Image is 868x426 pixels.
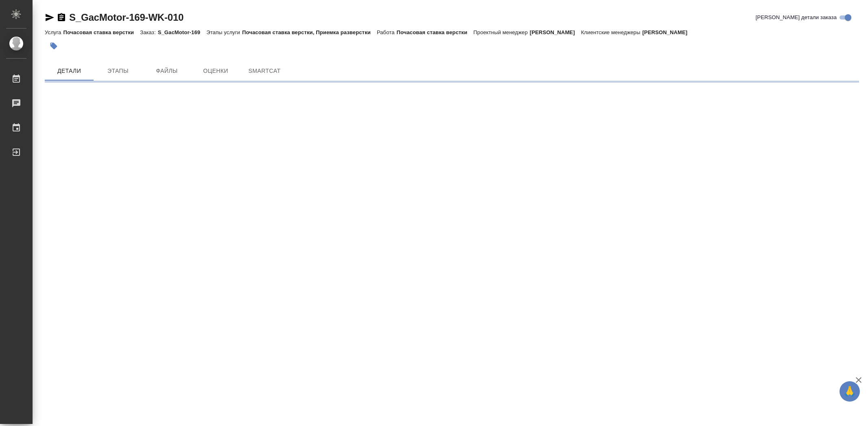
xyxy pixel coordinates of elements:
p: Клиентские менеджеры [581,29,643,35]
p: Работа [377,29,397,35]
p: Проектный менеджер [473,29,529,35]
span: Файлы [147,66,186,76]
p: Почасовая ставка верстки [63,29,140,35]
p: Почасовая ставка верстки, Приемка разверстки [242,29,377,35]
span: 🙏 [843,383,857,400]
span: Этапы [98,66,138,76]
button: Добавить тэг [45,37,63,55]
span: Детали [50,66,89,76]
p: [PERSON_NAME] [530,29,581,35]
a: S_GacMotor-169-WK-010 [69,12,184,23]
button: Скопировать ссылку [57,13,66,22]
button: 🙏 [840,381,860,402]
button: Скопировать ссылку для ЯМессенджера [45,13,55,22]
p: Почасовая ставка верстки [397,29,474,35]
p: [PERSON_NAME] [642,29,693,35]
span: SmartCat [245,66,284,76]
p: S_GacMotor-169 [158,29,207,35]
p: Заказ: [140,29,157,35]
p: Услуга [45,29,63,35]
p: Этапы услуги [206,29,242,35]
span: Оценки [196,66,235,76]
span: [PERSON_NAME] детали заказа [756,13,837,22]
